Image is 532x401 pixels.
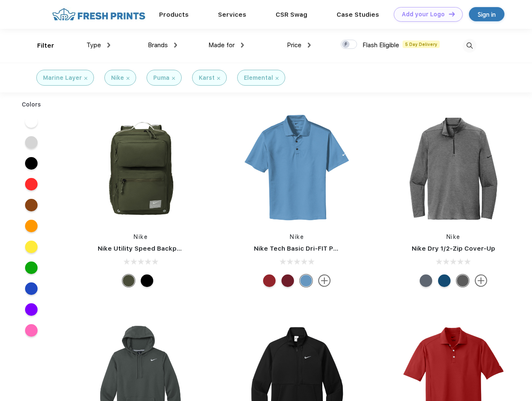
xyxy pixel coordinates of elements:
[398,113,509,224] img: func=resize&h=266
[241,113,352,224] img: func=resize&h=266
[469,7,504,21] a: Sign in
[362,41,399,49] span: Flash Eligible
[98,245,188,252] a: Nike Utility Speed Backpack
[402,11,445,18] div: Add your Logo
[141,274,153,287] div: Black
[438,274,451,287] div: Gym Blue
[217,77,220,80] img: filter_cancel.svg
[318,274,331,287] img: more.svg
[127,77,129,80] img: filter_cancel.svg
[281,274,294,287] div: Team Red
[287,41,301,49] span: Price
[159,11,189,18] a: Products
[218,11,246,18] a: Services
[50,7,148,22] img: fo%20logo%202.webp
[153,74,170,82] div: Puma
[134,233,148,240] a: Nike
[449,12,455,16] img: DT
[308,43,311,48] img: dropdown.png
[475,274,487,287] img: more.svg
[37,41,54,51] div: Filter
[300,274,312,287] div: University Blue
[43,74,82,82] div: Marine Layer
[446,233,461,240] a: Nike
[241,43,244,48] img: dropdown.png
[403,41,440,48] span: 5 Day Delivery
[412,245,495,252] a: Nike Dry 1/2-Zip Cover-Up
[174,43,177,48] img: dropdown.png
[244,74,273,82] div: Elemental
[199,74,215,82] div: Karst
[456,274,469,287] div: Black Heather
[208,41,235,49] span: Made for
[86,41,101,49] span: Type
[478,10,496,19] div: Sign in
[84,77,87,80] img: filter_cancel.svg
[463,39,476,53] img: desktop_search.svg
[420,274,432,287] div: Navy Heather
[148,41,168,49] span: Brands
[276,77,279,80] img: filter_cancel.svg
[85,113,196,224] img: func=resize&h=266
[107,43,110,48] img: dropdown.png
[122,274,135,287] div: Cargo Khaki
[276,11,307,18] a: CSR Swag
[111,74,124,82] div: Nike
[263,274,276,287] div: Pro Red
[172,77,175,80] img: filter_cancel.svg
[15,100,48,109] div: Colors
[290,233,304,240] a: Nike
[254,245,343,252] a: Nike Tech Basic Dri-FIT Polo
